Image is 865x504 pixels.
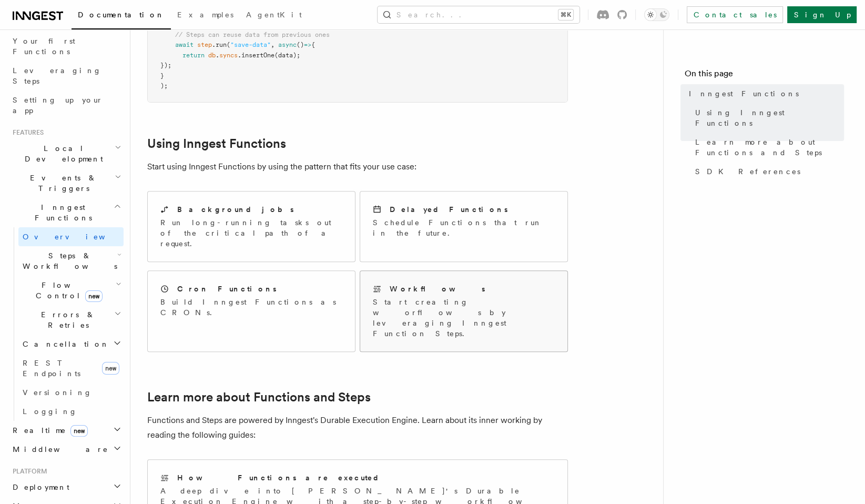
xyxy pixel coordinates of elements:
span: Features [8,128,44,137]
p: Start creating worflows by leveraging Inngest Function Steps. [373,297,555,339]
span: Platform [8,467,47,476]
a: WorkflowsStart creating worflows by leveraging Inngest Function Steps. [360,270,568,352]
span: async [278,41,297,48]
span: } [160,72,164,79]
span: Learn more about Functions and Steps [695,137,844,158]
h2: Delayed Functions [390,204,508,215]
a: Background jobsRun long-running tasks out of the critical path of a request. [147,191,355,262]
p: Functions and Steps are powered by Inngest's Durable Execution Engine. Learn about its inner work... [147,413,568,442]
a: Logging [18,402,124,421]
button: Steps & Workflows [18,246,124,276]
button: Inngest Functions [8,198,124,227]
span: , [271,41,274,48]
h4: On this page [685,67,844,84]
a: Sign Up [787,6,857,23]
a: Using Inngest Functions [691,103,844,133]
button: Local Development [8,139,124,168]
p: Schedule Functions that run in the future. [373,217,555,238]
span: new [102,362,119,375]
p: Build Inngest Functions as CRONs. [160,297,342,318]
a: Inngest Functions [685,84,844,103]
span: Inngest Functions [8,202,114,223]
span: Events & Triggers [8,173,115,194]
a: Learn more about Functions and Steps [147,390,371,405]
a: Using Inngest Functions [147,136,286,151]
div: Inngest Functions [8,227,124,421]
h2: How Functions are executed [177,472,380,483]
span: Overview [23,233,131,241]
a: Cron FunctionsBuild Inngest Functions as CRONs. [147,270,355,352]
span: Versioning [23,388,92,397]
button: Cancellation [18,335,124,354]
span: Logging [23,407,77,416]
a: Overview [18,227,124,246]
span: AgentKit [246,11,302,19]
button: Flow Controlnew [18,276,124,305]
span: new [85,290,103,302]
a: Setting up your app [8,90,124,120]
a: Versioning [18,383,124,402]
a: AgentKit [240,3,308,28]
span: Steps & Workflows [18,250,117,271]
span: ); [160,82,168,89]
button: Errors & Retries [18,305,124,335]
span: Inngest Functions [689,88,799,99]
span: SDK References [695,166,800,177]
p: Run long-running tasks out of the critical path of a request. [160,217,342,249]
a: Examples [171,3,240,28]
a: SDK References [691,162,844,181]
a: REST Endpointsnew [18,354,124,383]
button: Search...⌘K [378,6,579,23]
a: Delayed FunctionsSchedule Functions that run in the future. [360,191,568,262]
span: Documentation [78,11,165,19]
span: Deployment [8,482,69,492]
span: Flow Control [18,280,116,301]
span: Local Development [8,143,115,164]
span: step [197,41,212,48]
span: REST Endpoints [23,359,80,378]
span: new [70,425,88,437]
span: "save-data" [230,41,271,48]
button: Middleware [8,440,124,459]
p: Start using Inngest Functions by using the pattern that fits your use case: [147,159,568,174]
span: Realtime [8,425,88,436]
a: Contact sales [687,6,783,23]
span: return [182,52,205,59]
span: Using Inngest Functions [695,107,844,128]
a: Leveraging Steps [8,61,124,90]
a: Learn more about Functions and Steps [691,133,844,162]
button: Deployment [8,478,124,497]
span: => [304,41,311,48]
span: (data); [274,52,300,59]
span: Leveraging Steps [13,66,101,85]
span: () [297,41,304,48]
span: Your first Functions [13,37,75,56]
span: }); [160,62,171,69]
a: Documentation [72,3,171,29]
span: // Steps can reuse data from previous ones [175,31,330,38]
button: Events & Triggers [8,168,124,198]
span: Cancellation [18,339,109,349]
span: Errors & Retries [18,309,114,330]
kbd: ⌘K [558,9,573,20]
span: { [311,41,315,48]
span: Middleware [8,444,108,455]
span: syncs [219,52,238,59]
h2: Background jobs [177,204,294,215]
h2: Cron Functions [177,284,277,294]
h2: Workflows [390,284,485,294]
a: Your first Functions [8,32,124,61]
button: Toggle dark mode [644,8,669,21]
span: Setting up your app [13,96,103,115]
span: .insertOne [238,52,274,59]
span: await [175,41,194,48]
span: ( [227,41,230,48]
button: Realtimenew [8,421,124,440]
span: Examples [177,11,233,19]
span: . [216,52,219,59]
span: .run [212,41,227,48]
span: db [208,52,216,59]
